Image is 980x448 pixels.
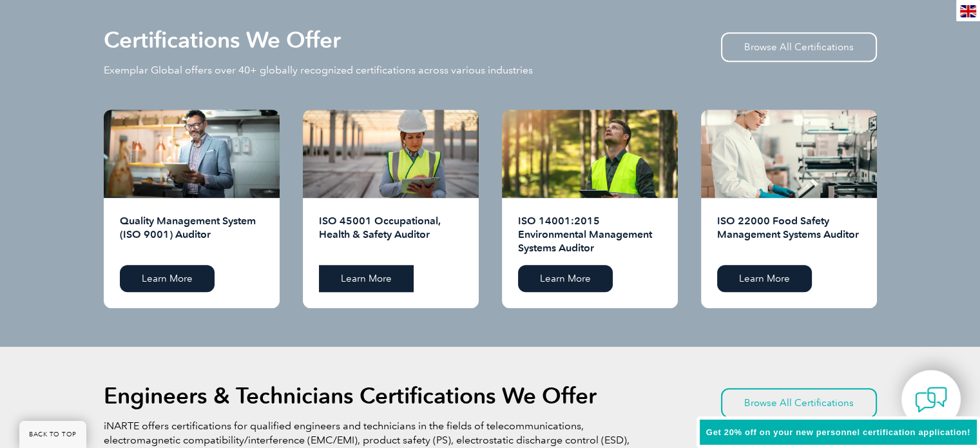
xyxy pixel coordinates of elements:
p: Exemplar Global offers over 40+ globally recognized certifications across various industries [104,63,533,77]
h2: ISO 22000 Food Safety Management Systems Auditor [717,214,861,255]
img: en [960,5,976,17]
a: Browse All Certifications [721,388,877,418]
a: Learn More [518,265,613,292]
h2: Engineers & Technicians Certifications We Offer [104,385,597,406]
h2: ISO 45001 Occupational, Health & Safety Auditor [319,214,463,255]
span: Get 20% off on your new personnel certification application! [706,427,970,437]
h2: Quality Management System (ISO 9001) Auditor [120,214,264,255]
a: Learn More [717,265,812,292]
a: Learn More [319,265,414,292]
img: contact-chat.png [915,384,947,416]
a: Learn More [120,265,215,292]
a: Browse All Certifications [721,32,877,62]
h2: ISO 14001:2015 Environmental Management Systems Auditor [518,214,662,255]
h2: Certifications We Offer [104,30,341,50]
a: BACK TO TOP [19,421,86,448]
